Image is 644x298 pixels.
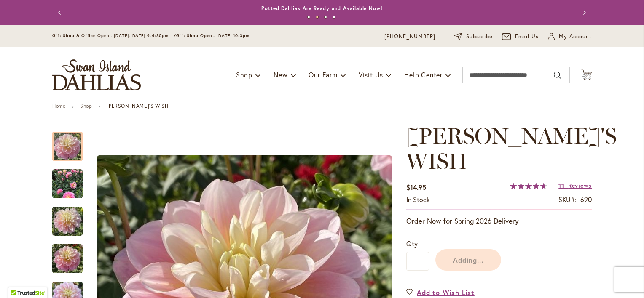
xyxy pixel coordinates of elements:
a: store logo [52,59,141,90]
a: 11 Reviews [558,181,592,189]
span: Our Farm [309,70,337,79]
span: Help Center [404,70,443,79]
p: Order Now for Spring 2026 Delivery [406,216,592,226]
img: Loading... [582,72,593,82]
span: Qty [406,239,418,248]
button: 7 [581,69,592,81]
a: Home [52,103,65,109]
strong: SKU [558,195,577,204]
a: Potted Dahlias Are Ready and Available Now! [261,5,383,11]
span: $14.95 [406,183,426,192]
span: Visit Us [359,70,383,79]
a: Subscribe [454,32,493,41]
button: My Account [548,32,592,41]
span: Email Us [515,32,539,41]
div: Gabbie's Wish [52,123,91,161]
span: Gift Shop Open - [DATE] 10-3pm [176,33,250,38]
img: Gabbie's Wish [52,169,83,199]
strong: [PERSON_NAME]'S WISH [107,103,168,109]
span: Shop [236,70,252,79]
button: 3 of 4 [324,16,327,19]
button: 1 of 4 [307,16,310,19]
button: 4 of 4 [333,16,335,19]
div: 690 [580,195,592,205]
div: GABBIE'S WISH [52,198,91,236]
a: Email Us [502,32,539,41]
img: GABBIE'S WISH [52,239,83,279]
div: Gabbie's Wish [52,161,91,198]
button: Next [575,4,592,21]
span: My Account [559,32,592,41]
span: 11 [558,181,564,189]
span: [PERSON_NAME]'S WISH [406,122,617,174]
a: [PHONE_NUMBER] [384,32,435,41]
span: Subscribe [466,32,493,41]
div: Availability [406,195,430,205]
button: 2 of 4 [316,16,319,19]
a: Shop [80,103,92,109]
a: Add to Wish List [406,287,475,297]
img: GABBIE'S WISH [52,201,83,242]
button: Previous [52,4,69,21]
div: GABBIE'S WISH [52,236,91,273]
span: New [274,70,287,79]
span: In stock [406,195,430,204]
span: Gift Shop & Office Open - [DATE]-[DATE] 9-4:30pm / [52,33,176,38]
iframe: Launch Accessibility Center [6,268,30,292]
span: Reviews [568,181,592,189]
div: 93% [510,183,547,189]
span: Add to Wish List [417,287,475,297]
